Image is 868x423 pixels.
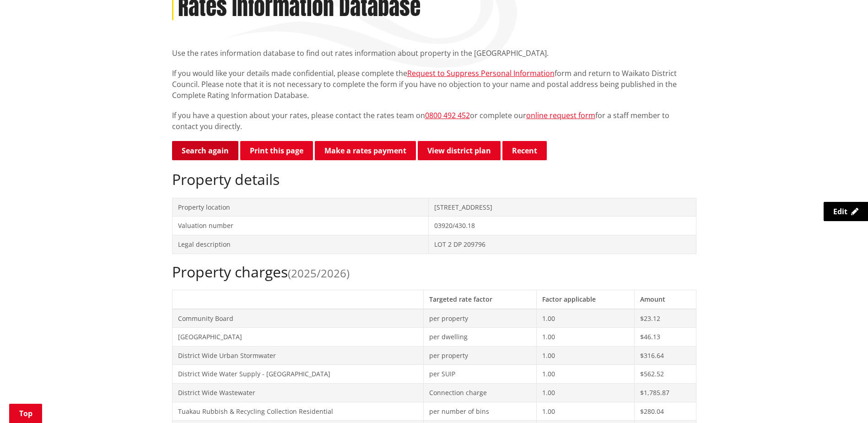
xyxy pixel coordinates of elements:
td: 1.00 [536,365,634,384]
a: 0800 492 452 [425,110,470,120]
h2: Property charges [172,263,696,281]
a: View district plan [418,141,501,160]
p: Use the rates information database to find out rates information about property in the [GEOGRAPHI... [172,48,696,59]
p: If you would like your details made confidential, please complete the form and return to Waikato ... [172,68,696,101]
td: District Wide Wastewater [172,383,424,402]
td: per property [424,309,536,328]
td: [STREET_ADDRESS] [429,198,696,217]
td: $1,785.87 [635,383,696,402]
span: Edit [833,206,847,217]
td: 03920/430.18 [429,217,696,235]
td: Community Board [172,309,424,328]
a: Edit [824,202,868,221]
td: District Wide Urban Stormwater [172,346,424,365]
iframe: Messenger Launcher [826,385,859,418]
td: District Wide Water Supply - [GEOGRAPHIC_DATA] [172,365,424,384]
td: Legal description [172,235,429,254]
td: LOT 2 DP 209796 [429,235,696,254]
td: 1.00 [536,309,634,328]
td: per dwelling [424,328,536,347]
a: Make a rates payment [315,141,416,160]
a: Top [9,404,42,423]
td: $23.12 [635,309,696,328]
td: [GEOGRAPHIC_DATA] [172,328,424,347]
a: Request to Suppress Personal Information [407,68,555,78]
td: per property [424,346,536,365]
button: Print this page [240,141,313,160]
td: per SUIP [424,365,536,384]
p: If you have a question about your rates, please contact the rates team on or complete our for a s... [172,110,696,132]
button: Recent [502,141,547,160]
td: 1.00 [536,346,634,365]
td: $562.52 [635,365,696,384]
td: Valuation number [172,217,429,235]
td: $316.64 [635,346,696,365]
h2: Property details [172,171,696,188]
td: Property location [172,198,429,217]
span: (2025/2026) [288,266,350,281]
th: Targeted rate factor [424,290,536,309]
td: $46.13 [635,328,696,347]
a: online request form [526,110,595,120]
td: $280.04 [635,402,696,421]
th: Factor applicable [536,290,634,309]
a: Search again [172,141,238,160]
td: per number of bins [424,402,536,421]
td: 1.00 [536,383,634,402]
th: Amount [635,290,696,309]
td: 1.00 [536,402,634,421]
td: Tuakau Rubbish & Recycling Collection Residential [172,402,424,421]
td: Connection charge [424,383,536,402]
td: 1.00 [536,328,634,347]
